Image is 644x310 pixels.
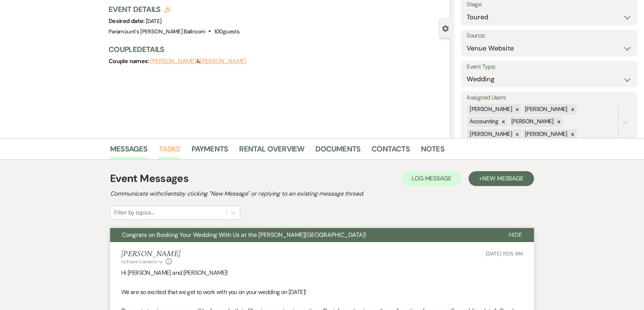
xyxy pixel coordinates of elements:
h1: Event Messages [110,171,189,186]
a: Contacts [371,143,410,159]
h5: [PERSON_NAME] [121,249,180,259]
h2: Communicate with clients by clicking "New Message" or replying to an existing message thread. [110,189,534,198]
p: We are so excited that we get to work with you on your wedding on [DATE]! [121,287,523,297]
button: to: Event Contacts [121,258,164,265]
a: Tasks [159,143,180,159]
span: Desired date: [109,17,146,25]
a: Documents [315,143,360,159]
button: Log Message [401,171,462,186]
h3: Couple Details [109,44,443,55]
p: Hi [PERSON_NAME] and [PERSON_NAME]! [121,268,523,278]
button: Hide [497,228,534,242]
div: [PERSON_NAME] [523,104,569,115]
span: Couple names: [109,57,150,65]
button: [PERSON_NAME] [150,58,196,64]
div: [PERSON_NAME] [467,104,513,115]
span: Log Message [412,174,451,182]
span: 100 guests [214,28,239,35]
span: New Message [482,174,524,182]
button: +New Message [468,171,534,186]
span: & [150,58,246,65]
span: [DATE] 11:05 AM [486,250,523,257]
div: [PERSON_NAME] [467,129,513,140]
button: [PERSON_NAME] [200,58,246,64]
span: Paramount's [PERSON_NAME] Ballroom [109,28,205,35]
button: Close lead details [442,25,449,32]
h3: Event Details [109,4,239,14]
a: Rental Overview [239,143,304,159]
button: Congrats on Booking Your Wedding With Us at the [PERSON_NAME][GEOGRAPHIC_DATA]! [110,228,497,242]
div: [PERSON_NAME] [509,116,555,127]
label: Event Type: [467,62,632,72]
a: Messages [110,143,148,159]
div: Accounting [467,116,499,127]
span: Hide [509,231,522,239]
span: to: Event Contacts [121,259,157,265]
a: Notes [421,143,444,159]
span: [DATE] [146,17,161,25]
div: Filter by topics... [114,208,154,217]
div: [PERSON_NAME] [523,129,569,140]
span: Congrats on Booking Your Wedding With Us at the [PERSON_NAME][GEOGRAPHIC_DATA]! [122,231,366,239]
a: Payments [191,143,228,159]
label: Source: [467,30,632,41]
label: Assigned Users: [467,92,632,103]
